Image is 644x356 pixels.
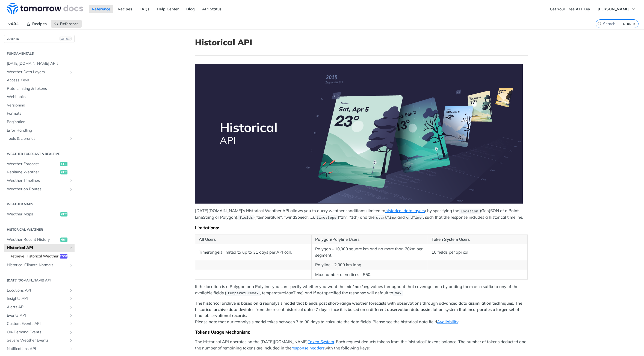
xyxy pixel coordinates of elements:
span: CTRL-/ [60,37,72,41]
span: Error Handling [7,128,73,133]
span: [PERSON_NAME] [598,7,630,11]
h2: Historical Weather [4,227,75,232]
p: If the location is a Polygon or a Polyline, you can specify whether you want the min/max/avg valu... [195,284,528,296]
a: Blog [183,5,198,13]
span: Locations API [7,288,67,293]
span: get [60,238,67,242]
a: Historical Climate NormalsShow subpages for Historical Climate Normals [4,261,75,269]
span: Formats [7,111,73,116]
a: Severe Weather EventsShow subpages for Severe Weather Events [4,336,75,345]
span: Weather Timelines [7,178,67,183]
a: Weather Recent Historyget [4,236,75,244]
img: Historical-API.png [195,64,523,204]
span: Historical Climate Normals [7,262,67,268]
p: The Historical API operates on the [DATE][DOMAIN_NAME] . Each request deducts tokens from the 'hi... [195,339,528,351]
button: Show subpages for Weather Timelines [69,179,73,183]
a: Tools & LibrariesShow subpages for Tools & Libraries [4,135,75,143]
span: Weather Forecast [7,161,59,167]
a: Reference [51,20,82,28]
a: Get Your Free API Key [547,5,593,13]
span: Max [395,291,401,295]
span: Insights API [7,296,67,301]
button: Show subpages for Events API [69,313,73,318]
a: Rate Limiting & Tokens [4,85,75,93]
span: Alerts API [7,304,67,310]
span: Webhooks [7,94,73,100]
a: FAQs [137,5,152,13]
span: Notifications API [7,346,67,352]
img: Tomorrow.io Weather API Docs [7,3,83,14]
a: response headers [291,345,324,351]
span: post [60,254,67,259]
button: Show subpages for Locations API [69,288,73,293]
h2: [DATE][DOMAIN_NAME] API [4,278,75,283]
a: On-Demand EventsShow subpages for On-Demand Events [4,328,75,336]
th: Token System Users [428,235,527,244]
button: Show subpages for On-Demand Events [69,330,73,334]
h2: Weather Forecast & realtime [4,152,75,156]
span: Expand image [195,64,528,204]
span: Weather Recent History [7,237,59,242]
span: Weather Data Layers [7,69,67,75]
kbd: CTRL-K [622,21,637,26]
p: Please note that our reanalysis model takes between 7 to 90 days to calculate the data fields. Pl... [195,300,528,325]
button: Show subpages for Historical Climate Normals [69,263,73,267]
svg: Search [597,22,602,26]
a: historical data layers [385,208,425,213]
span: [DATE][DOMAIN_NAME] APIs [7,61,73,66]
a: Recipes [23,20,50,28]
span: Reference [60,21,79,26]
span: get [60,170,67,174]
div: Tokens Usage Mechanism: [195,329,528,335]
button: Show subpages for Severe Weather Events [69,338,73,343]
a: Access Keys [4,76,75,84]
button: [PERSON_NAME] [595,5,639,13]
a: Availability [437,319,458,324]
strong: Timerange [199,250,219,255]
span: Rate Limiting & Tokens [7,86,73,91]
a: Webhooks [4,93,75,101]
span: startTime [376,216,396,220]
td: Polyline - 2,000 km long. [311,260,428,270]
span: Access Keys [7,78,73,83]
td: Polygon - 10,000 square km and no more than 70km per segment. [311,244,428,260]
a: Weather on RoutesShow subpages for Weather on Routes [4,185,75,193]
a: Reference [89,5,113,13]
a: Weather TimelinesShow subpages for Weather Timelines [4,177,75,185]
span: get [60,212,67,216]
span: Historical API [7,245,67,251]
a: Weather Data LayersShow subpages for Weather Data Layers [4,68,75,76]
a: Insights APIShow subpages for Insights API [4,295,75,303]
a: Pagination [4,118,75,126]
span: location [460,209,478,213]
button: Show subpages for Tools & Libraries [69,137,73,141]
h2: Weather Maps [4,202,75,207]
span: temperatureMax [228,291,258,295]
th: Polygon/Polyline Users [311,235,428,244]
span: Weather on Routes [7,186,67,192]
button: Show subpages for Alerts API [69,305,73,309]
a: Custom Events APIShow subpages for Custom Events API [4,320,75,328]
button: Show subpages for Custom Events API [69,322,73,326]
a: Token System [308,339,334,344]
div: Limitations: [195,225,528,230]
span: Recipes [32,21,47,26]
span: Severe Weather Events [7,338,67,343]
h2: Fundamentals [4,51,75,56]
a: Formats [4,109,75,118]
button: Hide subpages for Historical API [69,246,73,250]
a: Realtime Weatherget [4,168,75,176]
a: API Status [199,5,224,13]
span: Events API [7,313,67,318]
a: Weather Forecastget [4,160,75,168]
a: Events APIShow subpages for Events API [4,311,75,320]
td: Max number of vertices - 550. [311,270,428,280]
button: Show subpages for Weather Data Layers [69,70,73,74]
button: Show subpages for Notifications API [69,347,73,351]
span: Pagination [7,119,73,125]
th: All Users [195,235,312,244]
span: endTime [406,216,422,220]
span: Weather Maps [7,212,59,217]
button: Show subpages for Weather on Routes [69,187,73,191]
span: v4.0.1 [5,20,22,28]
